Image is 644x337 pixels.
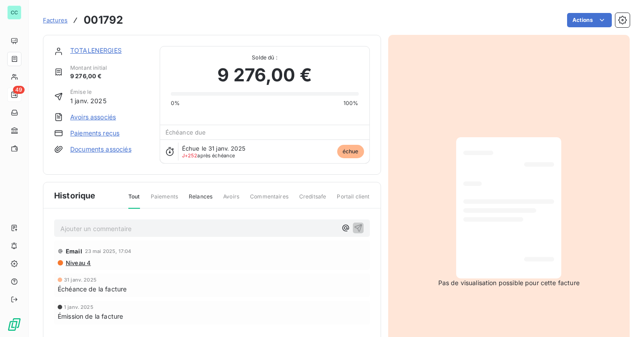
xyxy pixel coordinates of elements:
a: Documents associés [70,145,131,154]
span: Avoirs [223,193,239,208]
img: Logo LeanPay [7,317,21,332]
span: 100% [343,99,359,107]
span: Tout [128,193,140,209]
h3: 001792 [84,12,123,28]
a: Paiements reçus [70,129,119,138]
span: après échéance [182,153,235,158]
span: Montant initial [70,64,107,72]
span: Solde dû : [171,54,359,62]
span: 9 276,00 € [217,62,312,88]
span: 1 janv. 2025 [64,304,93,310]
span: Commentaires [250,193,288,208]
span: Émission de la facture [58,312,123,321]
span: 9 276,00 € [70,72,107,81]
a: Factures [43,16,68,25]
span: J+252 [182,152,198,159]
span: 1 janv. 2025 [70,96,106,105]
span: Émise le [70,88,106,96]
span: Factures [43,17,68,24]
span: 0% [171,99,180,107]
span: échue [337,145,364,158]
span: Échue le 31 janv. 2025 [182,145,246,152]
span: 23 mai 2025, 17:04 [85,249,131,254]
span: 49 [13,86,25,94]
span: Historique [54,190,96,202]
span: Échéance de la facture [58,284,127,294]
span: Creditsafe [299,193,326,208]
span: Email [66,248,82,255]
span: Paiements [151,193,178,208]
span: Portail client [337,193,369,208]
span: 31 janv. 2025 [64,277,97,282]
button: Actions [567,13,612,27]
iframe: Intercom live chat [614,307,635,328]
a: TOTALENERGIES [70,46,122,54]
div: CC [7,5,21,20]
span: Niveau 4 [65,259,91,266]
span: Relances [189,193,212,208]
a: Avoirs associés [70,113,116,122]
span: Pas de visualisation possible pour cette facture [438,278,580,287]
span: Échéance due [165,129,206,136]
